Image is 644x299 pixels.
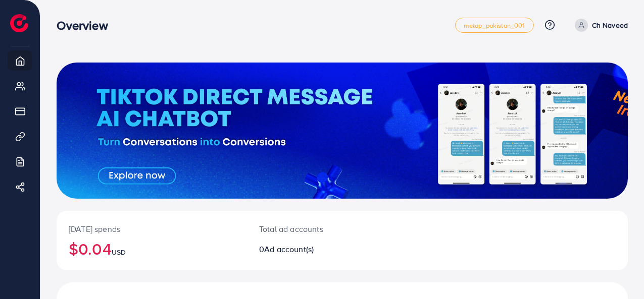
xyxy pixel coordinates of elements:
[592,19,628,31] p: Ch Naveed
[455,18,534,33] a: metap_pakistan_001
[571,19,628,32] a: Ch Naveed
[259,223,378,235] p: Total ad accounts
[69,239,235,258] h2: $0.04
[264,244,314,255] span: Ad account(s)
[259,245,378,254] h2: 0
[69,223,235,235] p: [DATE] spends
[464,22,525,29] span: metap_pakistan_001
[10,14,28,32] img: logo
[112,247,126,257] span: USD
[57,18,116,33] h3: Overview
